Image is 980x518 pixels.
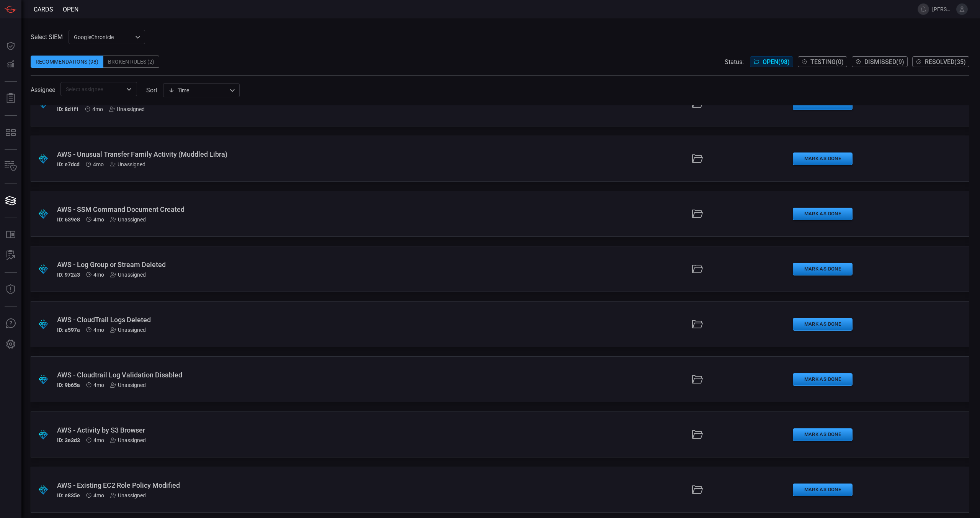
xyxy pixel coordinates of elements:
div: AWS - Activity by S3 Browser [57,426,423,434]
button: Testing(0) [798,56,847,67]
button: Mark as Done [793,373,853,386]
span: Testing ( 0 ) [810,58,844,66]
span: Jun 10, 2025 3:08 AM [93,327,104,333]
div: Unassigned [110,272,146,278]
button: Resolved(35) [912,56,969,67]
div: AWS - CloudTrail Logs Deleted [57,316,423,324]
span: Jun 17, 2025 2:54 AM [93,161,104,167]
div: Broken Rules (2) [103,56,159,68]
button: Mark as Done [793,152,853,165]
button: Mark as Done [793,263,853,275]
div: Unassigned [110,161,145,167]
span: Jun 03, 2025 2:46 AM [93,437,104,443]
span: [PERSON_NAME].[PERSON_NAME] [932,6,953,12]
button: Detections [2,55,20,74]
p: GoogleChronicle [74,33,133,41]
div: Unassigned [110,327,146,333]
h5: ID: e835e [57,492,80,498]
div: AWS - Unusual Transfer Family Activity (Muddled Libra) [57,150,423,158]
button: Dashboard [2,37,20,55]
span: Assignee [31,86,55,93]
h5: ID: a597a [57,327,80,333]
span: Open ( 98 ) [763,58,790,66]
h5: ID: e7dcd [57,161,80,167]
span: Cards [34,6,53,13]
button: Threat Intelligence [2,280,20,299]
label: Select SIEM [31,33,63,41]
div: Unassigned [110,216,146,223]
span: Jun 10, 2025 3:08 AM [93,382,104,388]
span: open [63,6,78,13]
button: Preferences [2,335,20,354]
button: Reports [2,89,20,108]
div: Unassigned [110,382,146,388]
h5: ID: 3e3d3 [57,437,80,443]
span: Resolved ( 35 ) [925,58,966,66]
button: Open(98) [750,56,793,67]
button: MITRE - Detection Posture [2,123,20,142]
div: Unassigned [110,437,146,443]
button: Dismissed(9) [852,56,908,67]
button: Mark as Done [793,484,853,496]
button: Mark as Done [793,428,853,441]
span: Jun 10, 2025 3:08 AM [93,272,104,278]
button: Inventory [2,157,20,176]
input: Select assignee [63,84,122,94]
h5: ID: 8d1f1 [57,106,79,112]
button: Open [124,84,134,95]
button: Mark as Done [793,318,853,331]
div: Unassigned [110,492,146,498]
span: Jun 17, 2025 2:54 AM [92,106,103,112]
div: AWS - SSM Command Document Created [57,205,423,213]
h5: ID: 9b65a [57,382,80,388]
div: AWS - Cloudtrail Log Validation Disabled [57,371,423,379]
span: Jun 03, 2025 2:46 AM [93,492,104,498]
span: Jun 17, 2025 2:54 AM [93,216,104,223]
div: Recommendations (98) [31,56,103,68]
button: Ask Us A Question [2,315,20,333]
div: AWS - Log Group or Stream Deleted [57,261,423,269]
span: Status: [725,58,744,66]
h5: ID: 639e8 [57,216,80,223]
div: Time [168,87,227,94]
button: ALERT ANALYSIS [2,246,20,265]
button: Cards [2,192,20,210]
div: AWS - Existing EC2 Role Policy Modified [57,481,423,489]
label: sort [146,87,157,94]
button: Rule Catalog [2,226,20,244]
span: Dismissed ( 9 ) [864,58,904,66]
button: Mark as Done [793,208,853,220]
h5: ID: 972a3 [57,272,80,278]
div: Unassigned [109,106,145,112]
